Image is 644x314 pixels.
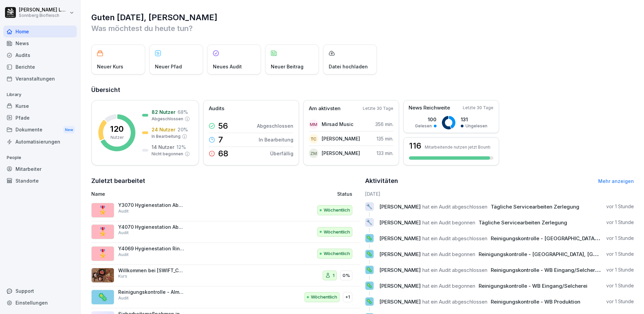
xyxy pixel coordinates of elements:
[118,289,186,295] p: Reinigungskontrolle - Almstraße, Schlachtung/Zerlegung
[425,145,490,150] p: Mitarbeitende nutzen jetzt Bounti
[465,123,487,129] p: Ungelesen
[91,176,360,186] h2: Zuletzt bearbeitet
[118,268,186,274] p: Willkommen bei [SWIFT_CODE] Biofleisch
[379,267,421,273] span: [PERSON_NAME]
[91,85,634,95] h2: Übersicht
[118,224,186,230] p: Y4070 Hygienestation Abgang Rinderzerlegung
[3,100,77,112] div: Kurse
[3,163,77,175] a: Mitarbeiter
[422,283,475,289] span: hat ein Audit begonnen
[479,283,587,289] span: Reinigungskontrolle - WB Eingang/Selcherei
[366,233,373,243] p: 🦠
[218,136,223,144] p: 7
[91,190,260,197] p: Name
[3,124,77,136] div: Dokumente
[606,282,634,289] p: vor 1 Stunde
[152,144,174,151] p: 14 Nutzer
[366,218,373,227] p: 🔧
[152,133,181,139] p: In Bearbeitung
[259,136,293,143] p: In Bearbeitung
[409,142,421,150] h3: 116
[19,13,68,18] p: Sonnberg Biofleisch
[209,105,224,113] p: Audits
[366,281,373,290] p: 🦠
[309,149,318,158] div: ZM
[329,63,368,70] p: Datei hochladen
[118,246,186,252] p: Y4069 Hygienestation Rinderbetrieb
[110,125,124,133] p: 120
[271,63,303,70] p: Neuer Beitrag
[379,219,421,226] span: [PERSON_NAME]
[606,266,634,273] p: vor 1 Stunde
[98,226,108,238] p: 🎖️
[606,251,634,257] p: vor 1 Stunde
[366,265,373,275] p: 🦠
[3,26,77,37] a: Home
[152,151,183,157] p: Nicht begonnen
[309,134,318,144] div: TC
[415,116,437,123] p: 100
[463,105,493,111] p: Letzte 30 Tage
[379,235,421,242] span: [PERSON_NAME]
[422,267,487,273] span: hat ein Audit abgeschlossen
[98,248,108,260] p: 🎖️
[415,123,432,129] p: Gelesen
[152,108,175,116] p: 82 Nutzer
[422,219,475,226] span: hat ein Audit begonnen
[91,23,634,34] p: Was möchtest du heute tun?
[98,204,108,216] p: 🎖️
[152,126,175,133] p: 24 Nutzer
[309,105,341,113] p: Am aktivsten
[118,202,186,208] p: Y3070 Hygienestation Abgang Wurstbetrieb
[91,268,114,283] img: vq64qnx387vm2euztaeei3pt.png
[324,229,350,235] p: Wöchentlich
[309,120,318,129] div: MM
[178,126,188,133] p: 20 %
[91,286,360,308] a: 🦠Reinigungskontrolle - Almstraße, Schlachtung/ZerlegungAuditWöchentlich+1
[91,243,360,265] a: 🎖️Y4069 Hygienestation RinderbetriebAuditWöchentlich
[491,203,579,210] span: Tägliche Servicearbeiten Zerlegung
[257,122,293,129] p: Abgeschlossen
[19,7,68,13] p: [PERSON_NAME] Lumetsberger
[98,291,108,303] p: 🦠
[3,61,77,73] div: Berichte
[110,134,124,140] p: Nutzer
[366,297,373,306] p: 🦠
[218,122,228,130] p: 56
[491,299,580,305] span: Reinigungskontrolle - WB Produktion
[379,299,421,305] span: [PERSON_NAME]
[377,135,393,142] p: 135 min.
[3,136,77,148] a: Automatisierungen
[3,37,77,49] a: News
[3,49,77,61] a: Audits
[3,175,77,187] a: Standorte
[3,152,77,163] p: People
[3,297,77,309] a: Einstellungen
[422,251,475,257] span: hat ein Audit begonnen
[366,249,373,259] p: 🦠
[178,108,188,116] p: 68 %
[606,219,634,226] p: vor 1 Stunde
[606,235,634,242] p: vor 1 Stunde
[379,203,421,210] span: [PERSON_NAME]
[152,116,183,122] p: Abgeschlossen
[491,267,600,273] span: Reinigungskontrolle - WB Eingang/Selcherei
[606,203,634,210] p: vor 1 Stunde
[345,294,350,301] p: +1
[91,221,360,243] a: 🎖️Y4070 Hygienestation Abgang RinderzerlegungAuditWöchentlich
[363,105,393,112] p: Letzte 30 Tage
[422,203,487,210] span: hat ein Audit abgeschlossen
[422,299,487,305] span: hat ein Audit abgeschlossen
[118,208,129,214] p: Audit
[91,199,360,221] a: 🎖️Y3070 Hygienestation Abgang WurstbetriebAuditWöchentlich
[3,89,77,100] p: Library
[118,273,127,279] p: Kurs
[479,251,639,257] span: Reinigungskontrolle - [GEOGRAPHIC_DATA], [GEOGRAPHIC_DATA]
[3,112,77,124] a: Pfade
[598,178,634,184] a: Mehr anzeigen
